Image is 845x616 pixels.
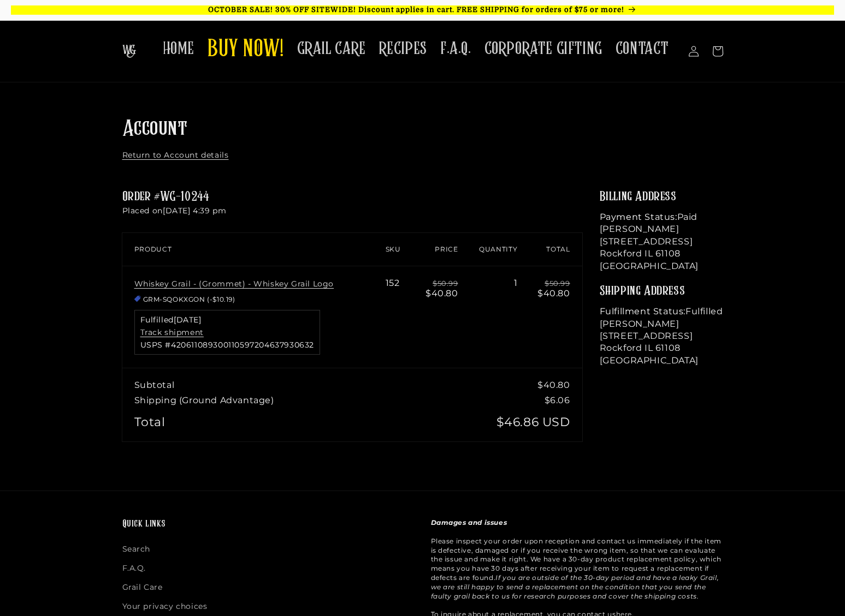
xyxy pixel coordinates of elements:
em: If you are outside of the 30-day period and have a leaky Grail, we are still happy to send a repl... [431,573,719,600]
span: F.A.Q. [440,38,471,59]
s: $50.99 [545,279,570,288]
h2: Order #WG-10244 [122,189,582,206]
h2: Billing Address [600,189,723,206]
a: Search [122,542,151,559]
p: [PERSON_NAME] [STREET_ADDRESS] Rockford IL 61108 [GEOGRAPHIC_DATA] [600,223,723,272]
a: RECIPES [373,32,434,66]
p: Fulfilled [600,306,723,318]
h2: Shipping Address [600,283,723,300]
p: Paid [600,211,723,223]
span: HOME [163,38,194,59]
span: Fulfilled [140,316,315,324]
a: Grail Care [122,578,163,597]
span: RECIPES [379,38,427,59]
th: Total [530,233,582,266]
span: GRAIL CARE [297,38,366,59]
th: SKU [386,233,418,266]
a: F.A.Q. [122,559,146,578]
a: CORPORATE GIFTING [478,32,609,66]
a: Whiskey Grail - (Grommet) - Whiskey Grail Logo [134,279,334,289]
span: BUY NOW! [208,35,284,65]
p: OCTOBER SALE! 30% OFF SITEWIDE! Discount applies in cart. FREE SHIPPING for orders of $75 or more! [11,5,834,15]
s: $50.99 [433,279,458,288]
a: CONTACT [609,32,676,66]
img: The Whiskey Grail [122,45,136,58]
strong: Damages and issues [431,518,507,527]
td: $40.80 [530,368,582,393]
span: $40.80 [537,288,570,298]
th: Price [418,233,470,266]
a: BUY NOW! [201,28,291,71]
span: $40.80 [426,288,458,298]
td: Subtotal [122,368,530,393]
p: Placed on [122,206,582,217]
a: F.A.Q. [434,32,478,66]
th: Quantity [470,233,530,266]
span: CONTACT [616,38,669,59]
span: USPS #420611089300110597204637930632 [140,341,315,349]
a: Track shipment [140,327,204,337]
li: GRM-SQOKXGON (-$10.19) [134,294,235,304]
time: [DATE] [174,315,202,325]
p: [PERSON_NAME] [STREET_ADDRESS] Rockford IL 61108 [GEOGRAPHIC_DATA] [600,318,723,367]
a: Return to Account details [122,150,229,161]
td: Shipping (Ground Advantage) [122,393,530,408]
td: Total [122,408,470,441]
td: 152 [386,266,418,368]
strong: Fulfillment Status: [600,306,686,316]
strong: Payment Status: [600,212,677,222]
td: $6.06 [530,393,582,408]
a: HOME [156,32,201,66]
td: 1 [470,266,530,368]
a: GRAIL CARE [291,32,373,66]
span: CORPORATE GIFTING [484,38,602,59]
h1: Account [122,115,723,143]
a: Your privacy choices [122,597,208,616]
ul: Discount [134,294,235,304]
td: $46.86 USD [470,408,582,441]
th: Product [122,233,386,266]
h2: Quick links [122,518,415,531]
time: [DATE] 4:39 pm [163,206,226,216]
